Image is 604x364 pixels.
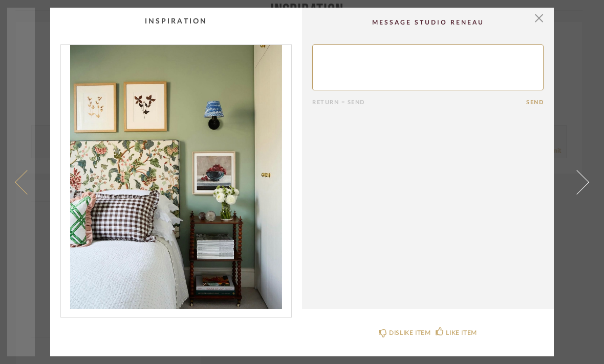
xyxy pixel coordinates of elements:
button: Send [526,99,544,106]
div: Return = Send [312,99,526,106]
button: Close [529,8,549,28]
div: 0 [61,45,291,309]
img: 50683ef0-d648-4c08-a06e-fc4d3e254bf6_1000x1000.jpg [61,45,291,309]
div: DISLIKE ITEM [389,328,430,338]
div: LIKE ITEM [446,328,477,338]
